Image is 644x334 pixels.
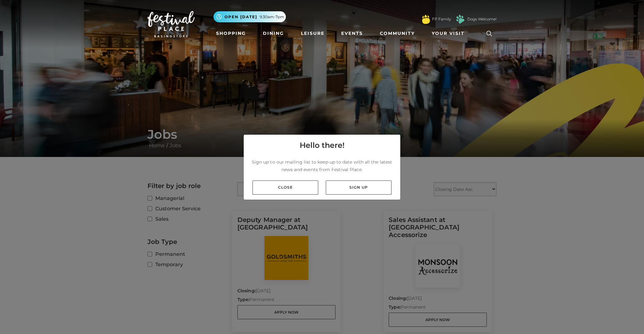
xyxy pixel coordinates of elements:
h4: Hello there! [300,140,345,151]
span: Your Visit [432,30,464,37]
a: Close [253,180,318,195]
a: Dining [260,28,286,39]
p: Sign up to our mailing list to keep up to date with all the latest news and events from Festival ... [249,158,395,173]
a: Events [339,28,365,39]
span: Open [DATE] [225,14,257,20]
button: Open [DATE] 9.30am-7pm [214,11,286,22]
a: Community [377,28,417,39]
a: Your Visit [429,28,470,39]
a: Dogs Welcome! [467,16,497,22]
a: FP Family [432,16,451,22]
a: Sign up [326,180,391,195]
a: Shopping [214,28,248,39]
a: Leisure [298,28,327,39]
span: 9.30am-7pm [260,14,284,20]
img: Festival Place Logo [147,11,195,37]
